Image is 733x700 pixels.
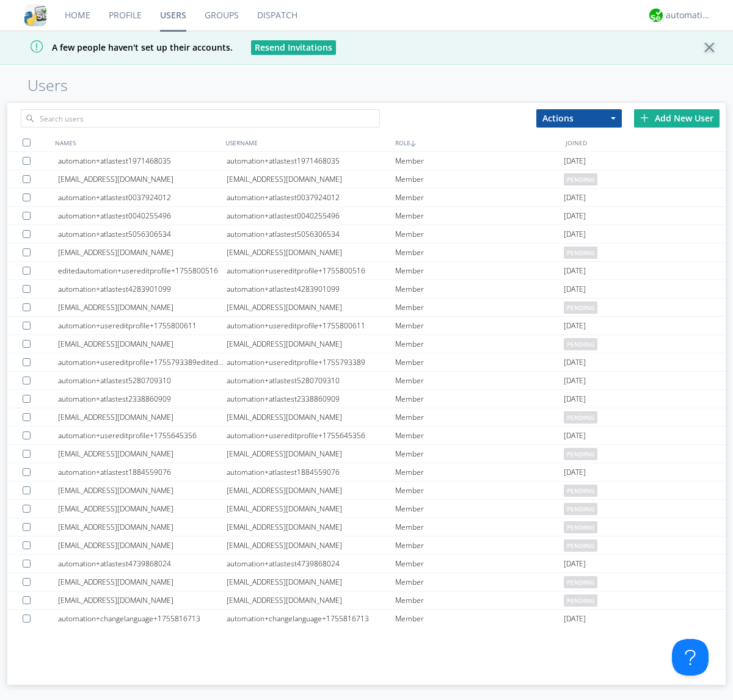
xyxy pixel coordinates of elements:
[564,390,586,408] span: [DATE]
[395,170,564,188] div: Member
[7,280,726,298] a: automation+atlastest4283901099automation+atlastest4283901099Member[DATE]
[58,280,227,298] div: automation+atlastest4283901099
[395,482,564,499] div: Member
[7,207,726,225] a: automation+atlastest0040255496automation+atlastest0040255496Member[DATE]
[564,555,586,573] span: [DATE]
[634,109,720,128] div: Add New User
[564,427,586,445] span: [DATE]
[640,114,649,122] img: plus.svg
[395,372,564,389] div: Member
[24,4,46,26] img: cddb5a64eb264b2086981ab96f4c1ba7
[395,445,564,463] div: Member
[7,463,726,482] a: automation+atlastest1884559076automation+atlastest1884559076Member[DATE]
[58,244,227,261] div: [EMAIL_ADDRESS][DOMAIN_NAME]
[395,262,564,280] div: Member
[227,262,395,280] div: automation+usereditprofile+1755800516
[7,244,726,262] a: [EMAIL_ADDRESS][DOMAIN_NAME][EMAIL_ADDRESS][DOMAIN_NAME]Memberpending
[227,610,395,627] div: automation+changelanguage+1755816713
[58,518,227,536] div: [EMAIL_ADDRESS][DOMAIN_NAME]
[58,317,227,334] div: automation+usereditprofile+1755800611
[564,463,586,482] span: [DATE]
[395,610,564,627] div: Member
[7,262,726,280] a: editedautomation+usereditprofile+1755800516automation+usereditprofile+1755800516Member[DATE]
[7,555,726,573] a: automation+atlastest4739868024automation+atlastest4739868024Member[DATE]
[564,521,597,533] span: pending
[7,189,726,207] a: automation+atlastest0037924012automation+atlastest0037924012Member[DATE]
[564,594,597,607] span: pending
[7,152,726,170] a: automation+atlastest1971468035automation+atlastest1971468035Member[DATE]
[58,207,227,225] div: automation+atlastest0040255496
[227,390,395,408] div: automation+atlastest2338860909
[395,408,564,426] div: Member
[9,41,233,53] span: A few people haven't set up their accounts.
[7,445,726,463] a: [EMAIL_ADDRESS][DOMAIN_NAME][EMAIL_ADDRESS][DOMAIN_NAME]Memberpending
[227,353,395,371] div: automation+usereditprofile+1755793389
[7,225,726,244] a: automation+atlastest5056306534automation+atlastest5056306534Member[DATE]
[52,134,222,151] div: NAMES
[564,485,597,497] span: pending
[7,390,726,408] a: automation+atlastest2338860909automation+atlastest2338860909Member[DATE]
[564,280,586,298] span: [DATE]
[7,591,726,610] a: [EMAIL_ADDRESS][DOMAIN_NAME][EMAIL_ADDRESS][DOMAIN_NAME]Memberpending
[564,173,597,186] span: pending
[7,518,726,536] a: [EMAIL_ADDRESS][DOMAIN_NAME][EMAIL_ADDRESS][DOMAIN_NAME]Memberpending
[58,390,227,408] div: automation+atlastest2338860909
[58,445,227,463] div: [EMAIL_ADDRESS][DOMAIN_NAME]
[649,9,663,22] img: d2d01cd9b4174d08988066c6d424eccd
[395,518,564,536] div: Member
[58,189,227,206] div: automation+atlastest0037924012
[7,298,726,317] a: [EMAIL_ADDRESS][DOMAIN_NAME][EMAIL_ADDRESS][DOMAIN_NAME]Memberpending
[564,576,597,588] span: pending
[564,301,597,314] span: pending
[395,298,564,316] div: Member
[227,555,395,572] div: automation+atlastest4739868024
[395,427,564,444] div: Member
[58,463,227,481] div: automation+atlastest1884559076
[58,408,227,426] div: [EMAIL_ADDRESS][DOMAIN_NAME]
[395,555,564,572] div: Member
[227,536,395,554] div: [EMAIL_ADDRESS][DOMAIN_NAME]
[395,353,564,371] div: Member
[227,518,395,536] div: [EMAIL_ADDRESS][DOMAIN_NAME]
[395,536,564,554] div: Member
[227,152,395,170] div: automation+atlastest1971468035
[666,9,712,21] div: automation+atlas
[564,610,586,628] span: [DATE]
[227,207,395,225] div: automation+atlastest0040255496
[564,539,597,552] span: pending
[564,225,586,244] span: [DATE]
[227,591,395,609] div: [EMAIL_ADDRESS][DOMAIN_NAME]
[7,317,726,335] a: automation+usereditprofile+1755800611automation+usereditprofile+1755800611Member[DATE]
[395,207,564,225] div: Member
[564,503,597,515] span: pending
[395,152,564,170] div: Member
[227,298,395,316] div: [EMAIL_ADDRESS][DOMAIN_NAME]
[58,152,227,170] div: automation+atlastest1971468035
[672,639,709,676] iframe: Toggle Customer Support
[564,317,586,335] span: [DATE]
[395,500,564,518] div: Member
[58,170,227,188] div: [EMAIL_ADDRESS][DOMAIN_NAME]
[395,573,564,591] div: Member
[227,573,395,591] div: [EMAIL_ADDRESS][DOMAIN_NAME]
[7,573,726,591] a: [EMAIL_ADDRESS][DOMAIN_NAME][EMAIL_ADDRESS][DOMAIN_NAME]Memberpending
[564,247,597,259] span: pending
[227,170,395,188] div: [EMAIL_ADDRESS][DOMAIN_NAME]
[58,536,227,554] div: [EMAIL_ADDRESS][DOMAIN_NAME]
[564,411,597,424] span: pending
[251,40,336,55] button: Resend Invitations
[58,372,227,389] div: automation+atlastest5280709310
[395,335,564,353] div: Member
[395,591,564,609] div: Member
[227,482,395,499] div: [EMAIL_ADDRESS][DOMAIN_NAME]
[395,189,564,206] div: Member
[227,500,395,518] div: [EMAIL_ADDRESS][DOMAIN_NAME]
[395,244,564,261] div: Member
[21,109,380,128] input: Search users
[7,372,726,390] a: automation+atlastest5280709310automation+atlastest5280709310Member[DATE]
[58,335,227,353] div: [EMAIL_ADDRESS][DOMAIN_NAME]
[227,445,395,463] div: [EMAIL_ADDRESS][DOMAIN_NAME]
[58,225,227,243] div: automation+atlastest5056306534
[227,408,395,426] div: [EMAIL_ADDRESS][DOMAIN_NAME]
[222,134,393,151] div: USERNAME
